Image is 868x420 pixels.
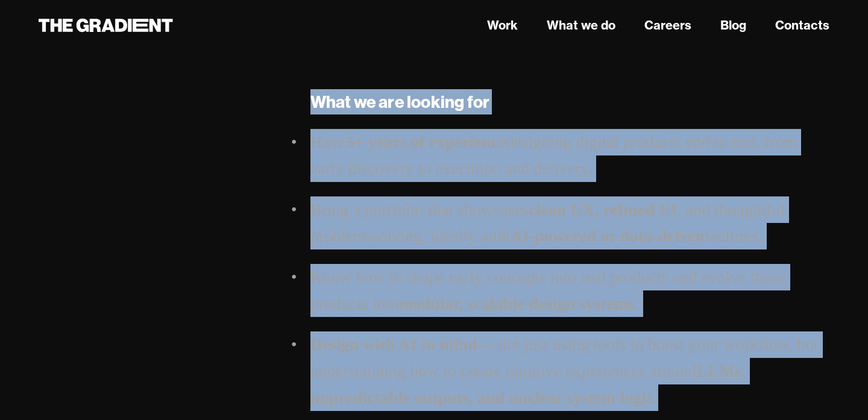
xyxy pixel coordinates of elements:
strong: 5+ years of experience [346,133,506,151]
strong: modular, scalable design systems [399,294,635,313]
strong: AI-powered or data-driven [511,227,705,245]
strong: clean UX, refined UI [529,200,678,219]
li: Have designing digital products end to end, from early discovery to execution and delivery. [310,129,829,182]
a: Careers [644,16,691,34]
li: Know how to shape early concepts into real products and evolve those products into . [310,264,829,317]
a: Blog [720,16,746,34]
a: Work [487,16,518,34]
a: Contacts [775,16,829,34]
strong: Design with AI in mind [310,335,477,354]
strong: What we are looking for [310,91,490,112]
li: Bring a portfolio that showcases , and thoughtful problem-solving, ideally with features. [310,196,829,249]
li: — not just using tools to boost your workflow, but understanding how to create intuitive experien... [310,331,829,411]
a: What we do [547,16,615,34]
